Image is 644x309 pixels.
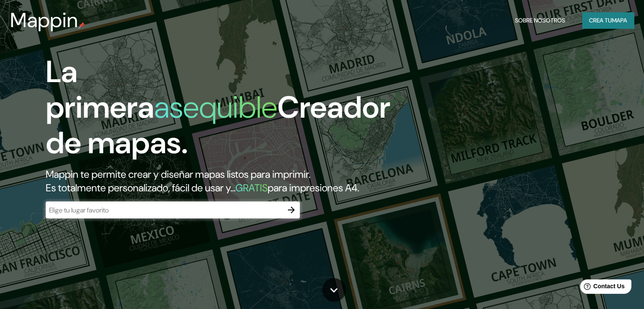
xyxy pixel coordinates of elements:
font: Sobre nosotros [515,17,565,24]
font: Creador de mapas. [46,88,390,163]
button: Sobre nosotros [511,12,569,28]
font: Crea tu [589,17,612,24]
font: GRATIS [235,181,268,194]
input: Elige tu lugar favorito [46,205,283,215]
font: Es totalmente personalizado, fácil de usar y... [46,181,235,194]
font: asequible [154,88,277,127]
img: pin de mapeo [78,22,85,29]
font: Mappin te permite crear y diseñar mapas listos para imprimir. [46,168,310,181]
button: Crea tumapa [582,12,634,28]
font: mapa [612,17,627,24]
iframe: Help widget launcher [569,276,635,300]
font: La primera [46,52,154,127]
font: para impresiones A4. [268,181,359,194]
font: Mappin [10,7,78,33]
